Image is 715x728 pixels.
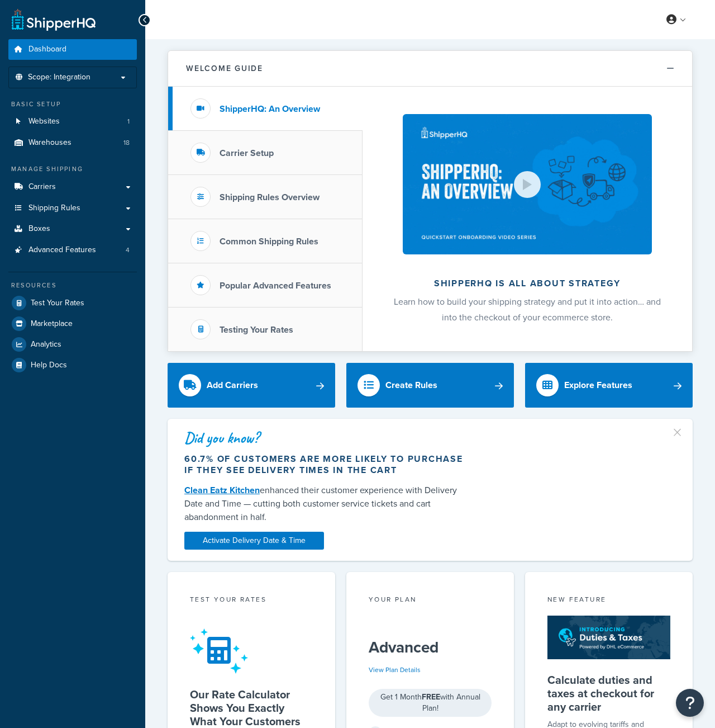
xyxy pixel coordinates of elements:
div: Your Plan [369,594,492,607]
div: Create Rules [385,377,437,393]
h5: Calculate duties and taxes at checkout for any carrier [547,673,670,713]
button: Welcome Guide [168,51,692,87]
h2: ShipperHQ is all about strategy [392,278,662,289]
span: Advanced Features [28,245,96,255]
div: 60.7% of customers are more likely to purchase if they see delivery times in the cart [184,453,466,476]
a: Marketplace [8,314,137,334]
div: Test your rates [190,594,313,607]
h3: Common Shipping Rules [220,237,318,247]
a: Websites1 [8,111,137,132]
h3: Popular Advanced Features [220,281,331,291]
a: Create Rules [346,363,514,408]
a: Activate Delivery Date & Time [184,532,324,550]
div: Explore Features [564,377,632,393]
span: Marketplace [31,319,73,329]
div: Basic Setup [8,100,137,109]
span: Carriers [28,182,56,192]
a: Boxes [8,219,137,239]
div: Get 1 Month with Annual Plan! [369,689,492,717]
a: Explore Features [525,363,693,408]
div: enhanced their customer experience with Delivery Date and Time — cutting both customer service ti... [184,484,466,524]
span: Shipping Rules [28,204,80,213]
span: 4 [126,245,130,255]
h2: Welcome Guide [186,64,263,73]
h5: Advanced [369,639,492,656]
span: 18 [123,138,130,148]
span: 1 [127,117,130,126]
h3: Shipping Rules Overview [220,192,320,202]
strong: FREE [422,691,440,703]
div: Resources [8,281,137,290]
span: Analytics [31,340,61,349]
li: Warehouses [8,133,137,153]
a: Clean Eatz Kitchen [184,484,260,497]
a: Warehouses18 [8,133,137,153]
h3: Testing Your Rates [220,325,293,335]
div: Did you know? [184,430,466,446]
span: Scope: Integration [28,73,90,82]
a: Carriers [8,177,137,197]
span: Help Docs [31,361,67,370]
span: Boxes [28,224,50,234]
a: View Plan Details [369,665,421,675]
a: Help Docs [8,355,137,375]
span: Dashboard [28,45,66,54]
div: Manage Shipping [8,164,137,174]
a: Advanced Features4 [8,240,137,261]
span: Learn how to build your shipping strategy and put it into action… and into the checkout of your e... [394,295,661,324]
a: Test Your Rates [8,293,137,313]
h3: Carrier Setup [220,148,274,158]
div: Add Carriers [207,377,258,393]
li: Websites [8,111,137,132]
span: Warehouses [28,138,71,148]
a: Shipping Rules [8,198,137,219]
a: Add Carriers [168,363,335,408]
img: ShipperHQ is all about strategy [403,114,652,254]
span: Test Your Rates [31,299,84,308]
h3: ShipperHQ: An Overview [220,104,320,114]
li: Advanced Features [8,240,137,261]
button: Open Resource Center [676,689,704,717]
span: Websites [28,117,60,126]
a: Dashboard [8,39,137,60]
a: Analytics [8,334,137,354]
div: New Feature [547,594,670,607]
